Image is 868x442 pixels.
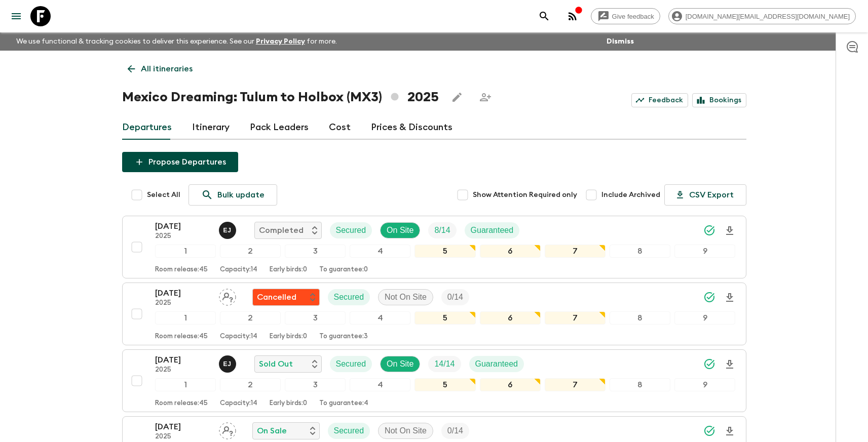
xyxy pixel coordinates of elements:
svg: Download Onboarding [724,358,736,371]
p: 14 / 14 [434,358,455,370]
span: Share this itinerary [475,87,496,107]
div: 3 [285,378,346,391]
span: Assign pack leader [219,292,236,300]
p: Secured [336,224,366,236]
p: Capacity: 14 [220,266,257,274]
span: Include Archived [601,190,660,200]
span: Erhard Jr Vande Wyngaert de la Torre [219,358,238,367]
p: All itineraries [141,63,193,75]
div: 2 [220,311,281,325]
div: Trip Fill [428,222,456,238]
p: 8 / 14 [434,224,450,236]
p: [DATE] [155,220,211,232]
svg: Synced Successfully [703,425,715,437]
p: Guaranteed [475,358,518,370]
div: 6 [480,311,541,325]
p: Secured [336,358,366,370]
span: Show Attention Required only [473,190,577,200]
span: [DOMAIN_NAME][EMAIL_ADDRESS][DOMAIN_NAME] [680,13,855,20]
div: Trip Fill [441,289,469,305]
span: Give feedback [607,13,660,20]
div: 1 [155,245,216,258]
a: Departures [122,115,172,140]
p: Not On Site [385,291,427,303]
div: 8 [610,245,670,258]
p: Capacity: 14 [220,399,257,408]
div: On Site [380,222,420,238]
p: 0 / 14 [447,425,463,437]
div: 7 [545,311,606,325]
div: 6 [480,245,541,258]
a: Cost [329,115,351,140]
p: Bulk update [217,189,265,201]
div: 8 [610,378,670,391]
p: Early birds: 0 [270,399,307,408]
div: 6 [480,378,541,391]
p: Not On Site [385,425,427,437]
p: Secured [334,425,364,437]
div: Not On Site [378,423,433,439]
button: [DATE]2025Erhard Jr Vande Wyngaert de la TorreCompletedSecuredOn SiteTrip FillGuaranteed123456789... [122,216,746,278]
p: Completed [259,224,304,236]
a: Bookings [692,93,746,107]
div: 7 [545,378,606,391]
a: Pack Leaders [250,115,309,140]
div: 5 [414,245,475,258]
p: Room release: 45 [155,333,208,341]
button: [DATE]2025Erhard Jr Vande Wyngaert de la TorreSold OutSecuredOn SiteTrip FillGuaranteed123456789R... [122,349,746,412]
div: Trip Fill [428,356,461,372]
div: Not On Site [378,289,433,305]
div: 4 [350,245,410,258]
p: On Site [387,358,413,370]
a: Feedback [631,93,688,107]
div: On Site [380,356,420,372]
button: menu [6,6,26,26]
p: 2025 [155,366,211,374]
p: Early birds: 0 [270,266,307,274]
a: All itineraries [122,59,198,79]
button: Propose Departures [122,152,238,172]
div: 9 [674,378,735,391]
p: Guaranteed [471,224,514,236]
p: Sold Out [259,358,293,370]
p: 2025 [155,232,211,240]
div: Flash Pack cancellation [252,289,320,306]
div: 9 [674,311,735,325]
button: Dismiss [604,34,636,49]
div: 2 [220,245,281,258]
div: Secured [330,222,372,238]
div: 4 [350,378,410,391]
div: 4 [350,311,410,325]
div: 5 [414,311,475,325]
a: Bulk update [188,184,277,206]
p: To guarantee: 0 [319,266,368,274]
p: To guarantee: 3 [319,333,368,341]
div: 5 [414,378,475,391]
svg: Download Onboarding [724,225,736,237]
a: Itinerary [192,115,230,140]
p: 2025 [155,299,211,307]
svg: Synced Successfully [703,224,715,236]
p: We use functional & tracking cookies to deliver this experience. See our for more. [12,32,341,51]
svg: Synced Successfully [703,358,715,370]
a: Prices & Discounts [371,115,452,140]
p: E J [223,360,232,368]
p: Secured [334,291,364,303]
p: To guarantee: 4 [319,399,368,408]
div: Secured [328,423,370,439]
p: 0 / 14 [447,291,463,303]
p: [DATE] [155,354,211,366]
span: Assign pack leader [219,425,236,433]
a: Privacy Policy [256,38,305,45]
button: [DATE]2025Assign pack leaderFlash Pack cancellationSecuredNot On SiteTrip Fill123456789Room relea... [122,283,746,345]
p: On Sale [257,425,287,437]
div: 7 [545,245,606,258]
a: Give feedback [591,8,660,24]
p: Early birds: 0 [270,333,307,341]
p: Room release: 45 [155,399,208,408]
div: 3 [285,245,346,258]
div: 8 [610,311,670,325]
div: 9 [674,245,735,258]
h1: Mexico Dreaming: Tulum to Holbox (MX3) 2025 [122,87,439,107]
div: 1 [155,378,216,391]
